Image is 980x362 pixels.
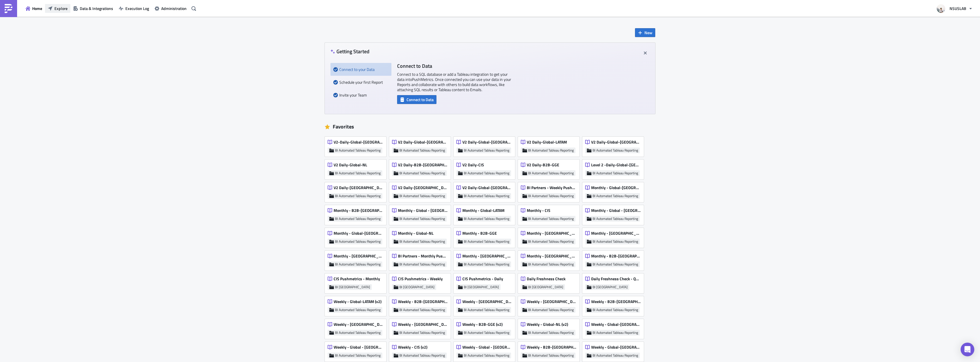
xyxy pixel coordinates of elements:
[591,299,641,304] span: Weekly - B2B-[GEOGRAPHIC_DATA] (v2)
[462,162,484,167] span: V2 Daily-CIS
[454,271,518,293] a: CIS Pushmetrics - DailyBI [GEOGRAPHIC_DATA]
[116,4,152,13] a: Execution Log
[45,4,70,13] a: Explore
[389,316,454,339] a: Weekly - [GEOGRAPHIC_DATA] (v2)BI Automated Tableau Reporting
[335,239,381,244] span: BI Automated Tableau Reporting
[528,262,574,267] span: BI Automated Tableau Reporting
[335,216,381,221] span: BI Automated Tableau Reporting
[399,239,445,244] span: BI Automated Tableau Reporting
[334,253,383,259] span: Monthly - [GEOGRAPHIC_DATA]
[464,285,499,289] span: BI [GEOGRAPHIC_DATA]
[325,271,389,293] a: CIS Pushmetrics - MonthlyBI [GEOGRAPHIC_DATA]
[518,134,582,157] a: V2 Daily-Global-LATAMBI Automated Tableau Reporting
[152,4,189,13] a: Administration
[464,148,509,153] span: BI Automated Tableau Reporting
[334,345,383,350] span: Weekly - Global - [GEOGRAPHIC_DATA]-[GEOGRAPHIC_DATA] (v2)
[325,134,389,157] a: V2-Daily-Global-[GEOGRAPHIC_DATA]-[GEOGRAPHIC_DATA]BI Automated Tableau Reporting
[325,202,389,225] a: Monthly - B2B-[GEOGRAPHIC_DATA]BI Automated Tableau Reporting
[333,63,389,76] div: Connect to your Data
[325,293,389,316] a: Weekly - Global-LATAM (v2)BI Automated Tableau Reporting
[518,339,582,362] a: Weekly - B2B-[GEOGRAPHIC_DATA] (v2)BI Automated Tableau Reporting
[335,171,381,175] span: BI Automated Tableau Reporting
[527,162,559,167] span: V2 Daily-B2B-GGE
[582,225,647,248] a: Monthly - [GEOGRAPHIC_DATA]BI Automated Tableau Reporting
[527,253,576,259] span: Monthly - [GEOGRAPHIC_DATA]
[389,157,454,179] a: V2 Daily-B2B-[GEOGRAPHIC_DATA]BI Automated Tableau Reporting
[518,202,582,225] a: Monthly - CISBI Automated Tableau Reporting
[32,5,42,11] span: Home
[464,353,509,358] span: BI Automated Tableau Reporting
[389,248,454,271] a: BI Partners - Monthly PushmetricsBI Automated Tableau Reporting
[389,134,454,157] a: V2 Daily-Global-[GEOGRAPHIC_DATA]-RestBI Automated Tableau Reporting
[518,225,582,248] a: Monthly - [GEOGRAPHIC_DATA]BI Automated Tableau Reporting
[582,157,647,179] a: Level 2 -Daily-Global-[GEOGRAPHIC_DATA]-RestBI Automated Tableau Reporting
[462,345,512,350] span: Weekly - Global - [GEOGRAPHIC_DATA] - Rest (v2)
[54,5,68,11] span: Explore
[398,140,448,145] span: V2 Daily-Global-[GEOGRAPHIC_DATA]-Rest
[462,231,497,236] span: Monthly - B2B-GGE
[464,239,509,244] span: BI Automated Tableau Reporting
[593,216,638,221] span: BI Automated Tableau Reporting
[454,225,518,248] a: Monthly - B2B-GGEBI Automated Tableau Reporting
[334,299,381,304] span: Weekly - Global-LATAM (v2)
[335,148,381,153] span: BI Automated Tableau Reporting
[464,262,509,267] span: BI Automated Tableau Reporting
[527,208,550,213] span: Monthly - CIS
[23,4,45,13] a: Home
[333,76,389,89] div: Schedule your first Report
[582,248,647,271] a: Monthly - B2B-[GEOGRAPHIC_DATA]BI Automated Tableau Reporting
[70,4,116,13] a: Data & Integrations
[335,194,381,198] span: BI Automated Tableau Reporting
[582,271,647,293] a: Daily Freshness Check - Quints OnlyBI [GEOGRAPHIC_DATA]
[398,185,448,190] span: V2 Daily-[GEOGRAPHIC_DATA]
[334,140,383,145] span: V2-Daily-Global-[GEOGRAPHIC_DATA]-[GEOGRAPHIC_DATA]
[398,322,448,327] span: Weekly - [GEOGRAPHIC_DATA] (v2)
[398,208,448,213] span: Monthly - Global - [GEOGRAPHIC_DATA] - Rest
[397,72,511,92] p: Connect to a SQL database or add a Tableau integration to get your data into PushMetrics . Once c...
[462,185,512,190] span: V2 Daily-Global-[GEOGRAPHIC_DATA]
[464,216,509,221] span: BI Automated Tableau Reporting
[961,343,974,356] div: Open Intercom Messenger
[518,316,582,339] a: Weekly - Global-NL (v2)BI Automated Tableau Reporting
[518,248,582,271] a: Monthly - [GEOGRAPHIC_DATA]BI Automated Tableau Reporting
[518,157,582,179] a: V2 Daily-B2B-GGEBI Automated Tableau Reporting
[325,157,389,179] a: V2 Daily-Global-NLBI Automated Tableau Reporting
[454,134,518,157] a: V2 Daily-Global-[GEOGRAPHIC_DATA]BI Automated Tableau Reporting
[334,322,383,327] span: Weekly - [GEOGRAPHIC_DATA] (v2)
[528,308,574,312] span: BI Automated Tableau Reporting
[518,179,582,202] a: BI Partners - Weekly Pushmetrics (Detailed)BI Automated Tableau Reporting
[454,202,518,225] a: Monthly - Global-LATAMBI Automated Tableau Reporting
[582,202,647,225] a: Monthly - Global - [GEOGRAPHIC_DATA]-[GEOGRAPHIC_DATA]BI Automated Tableau Reporting
[334,208,383,213] span: Monthly - B2B-[GEOGRAPHIC_DATA]
[527,299,576,304] span: Weekly - [GEOGRAPHIC_DATA] (v2)
[528,194,574,198] span: BI Automated Tableau Reporting
[335,308,381,312] span: BI Automated Tableau Reporting
[330,48,369,54] h4: Getting Started
[335,330,381,335] span: BI Automated Tableau Reporting
[399,330,445,335] span: BI Automated Tableau Reporting
[398,276,443,281] span: CIS Pushmetrics - Weekly
[335,285,370,289] span: BI [GEOGRAPHIC_DATA]
[591,162,641,167] span: Level 2 -Daily-Global-[GEOGRAPHIC_DATA]-Rest
[389,339,454,362] a: Weekly - CIS (v2)BI Automated Tableau Reporting
[582,134,647,157] a: V2 Daily-Global-[GEOGRAPHIC_DATA]BI Automated Tableau Reporting
[582,339,647,362] a: Weekly - Global-[GEOGRAPHIC_DATA] (v2)BI Automated Tableau Reporting
[397,95,436,104] button: Connect to Data
[399,262,445,267] span: BI Automated Tableau Reporting
[527,322,568,327] span: Weekly - Global-NL (v2)
[582,293,647,316] a: Weekly - B2B-[GEOGRAPHIC_DATA] (v2)BI Automated Tableau Reporting
[528,171,574,175] span: BI Automated Tableau Reporting
[593,353,638,358] span: BI Automated Tableau Reporting
[397,96,436,102] a: Connect to Data
[389,202,454,225] a: Monthly - Global - [GEOGRAPHIC_DATA] - RestBI Automated Tableau Reporting
[80,5,113,11] span: Data & Integrations
[398,299,448,304] span: Weekly - B2B-[GEOGRAPHIC_DATA] (v2)
[591,140,641,145] span: V2 Daily-Global-[GEOGRAPHIC_DATA]
[593,308,638,312] span: BI Automated Tableau Reporting
[591,345,641,350] span: Weekly - Global-[GEOGRAPHIC_DATA] (v2)
[464,330,509,335] span: BI Automated Tableau Reporting
[462,276,503,281] span: CIS Pushmetrics - Daily
[454,248,518,271] a: Monthly - [GEOGRAPHIC_DATA]BI Automated Tableau Reporting
[454,157,518,179] a: V2 Daily-CISBI Automated Tableau Reporting
[462,140,512,145] span: V2 Daily-Global-[GEOGRAPHIC_DATA]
